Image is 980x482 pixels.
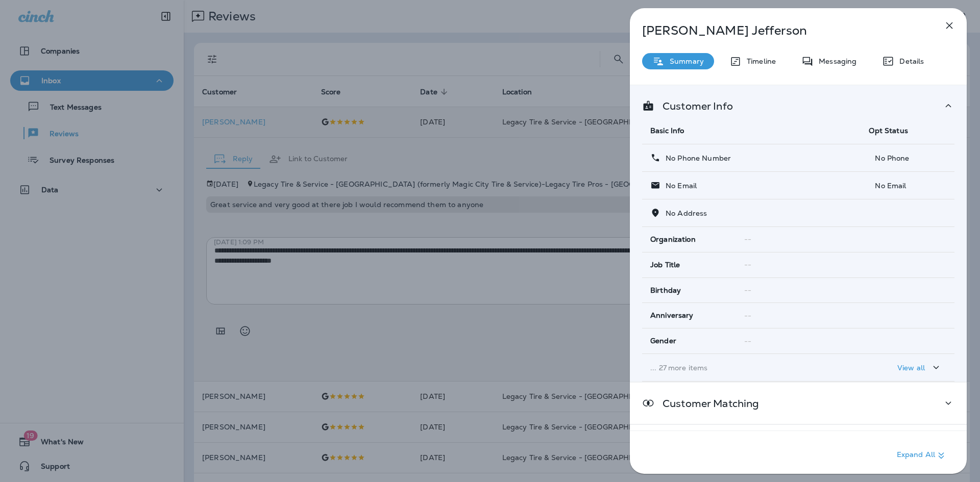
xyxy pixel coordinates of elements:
[654,399,759,408] p: Customer Matching
[897,449,947,462] p: Expand All
[650,126,684,135] span: Basic Info
[650,364,852,372] p: ... 27 more items
[650,235,696,244] span: Organization
[665,57,704,65] p: Summary
[654,102,733,110] p: Customer Info
[893,446,951,465] button: Expand All
[660,209,707,217] p: No Address
[660,182,697,190] p: No Email
[660,154,731,162] p: No Phone Number
[642,23,921,38] p: [PERSON_NAME] Jefferson
[897,364,925,372] p: View all
[650,311,694,320] span: Anniversary
[869,182,946,190] p: No Email
[893,358,946,377] button: View all
[814,57,856,65] p: Messaging
[742,57,776,65] p: Timeline
[744,235,751,244] span: --
[894,57,924,65] p: Details
[744,337,751,346] span: --
[650,337,676,345] span: Gender
[650,286,681,295] span: Birthday
[869,126,908,135] span: Opt Status
[869,154,946,162] p: No Phone
[650,261,680,269] span: Job Title
[744,311,751,320] span: --
[744,286,751,295] span: --
[744,260,751,269] span: --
